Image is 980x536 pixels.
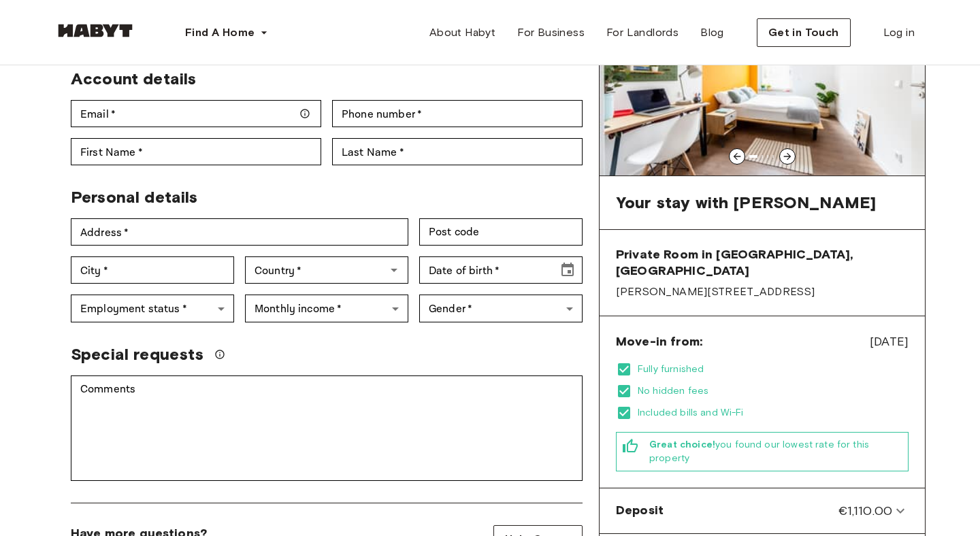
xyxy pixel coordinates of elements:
div: First Name [71,138,321,165]
span: Get in Touch [768,24,839,41]
a: About Habyt [419,19,506,46]
span: No hidden fees [638,384,909,398]
span: Move-in from: [616,333,702,350]
span: Fully furnished [638,363,909,376]
span: For Business [517,24,585,41]
div: Deposit€1,110.00 [605,494,919,528]
span: Blog [700,24,724,41]
div: Phone number [332,100,583,127]
span: [DATE] [870,333,909,350]
a: For Business [506,19,595,46]
span: Deposit [616,502,664,520]
a: For Landlords [595,19,689,46]
svg: Make sure your email is correct — we'll send your booking details there. [299,108,310,119]
div: City [71,256,234,284]
span: Private Room in [GEOGRAPHIC_DATA], [GEOGRAPHIC_DATA] [616,246,909,279]
button: Find A Home [174,19,279,46]
button: Choose date [554,256,581,284]
button: Open [385,261,404,280]
span: For Landlords [606,24,679,41]
span: Personal details [71,187,197,207]
div: Last Name [332,138,583,165]
button: Get in Touch [757,18,851,47]
span: About Habyt [429,24,495,41]
span: Find A Home [185,24,255,41]
svg: We'll do our best to accommodate your request, but please note we can't guarantee it will be poss... [214,349,225,360]
img: Habyt [54,24,136,37]
span: Special requests [71,344,203,365]
span: Log in [883,24,915,41]
a: Blog [689,19,735,46]
span: [PERSON_NAME][STREET_ADDRESS] [616,284,909,299]
a: Log in [872,19,926,46]
div: Email [71,100,321,127]
div: Address [71,218,408,246]
span: Your stay with [PERSON_NAME] [616,192,876,213]
span: €1,110.00 [838,502,892,520]
div: Comments [71,375,583,481]
b: Great choice! [649,439,715,450]
span: you found our lowest rate for this property [649,438,902,465]
span: Included bills and Wi-Fi [638,406,909,420]
div: Post code [419,218,583,246]
span: Account details [71,69,196,88]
